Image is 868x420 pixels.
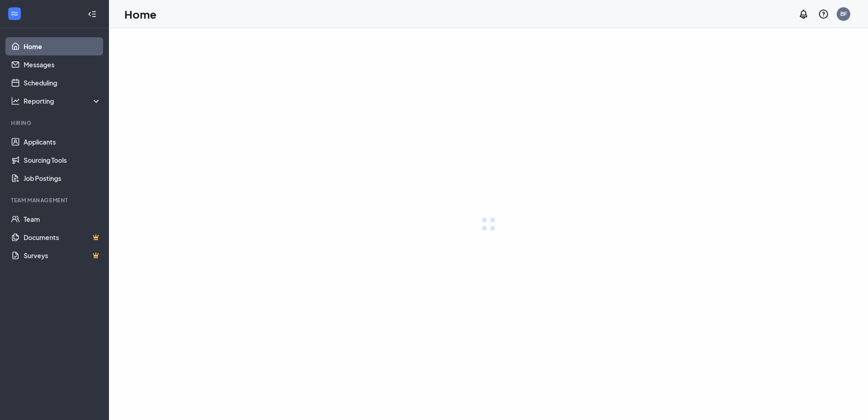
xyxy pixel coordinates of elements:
[11,96,20,105] svg: Analysis
[24,133,101,151] a: Applicants
[798,9,809,20] svg: Notifications
[24,210,101,228] a: Team
[24,55,101,74] a: Messages
[124,6,157,22] h1: Home
[24,151,101,169] a: Sourcing Tools
[24,74,101,92] a: Scheduling
[11,119,99,127] div: Hiring
[11,196,99,204] div: Team Management
[24,228,101,246] a: DocumentsCrown
[24,37,101,55] a: Home
[24,169,101,187] a: Job Postings
[24,246,101,265] a: SurveysCrown
[10,9,19,18] svg: WorkstreamLogo
[818,9,829,20] svg: QuestionInfo
[88,10,97,19] svg: Collapse
[24,96,102,105] div: Reporting
[840,10,847,18] div: BF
